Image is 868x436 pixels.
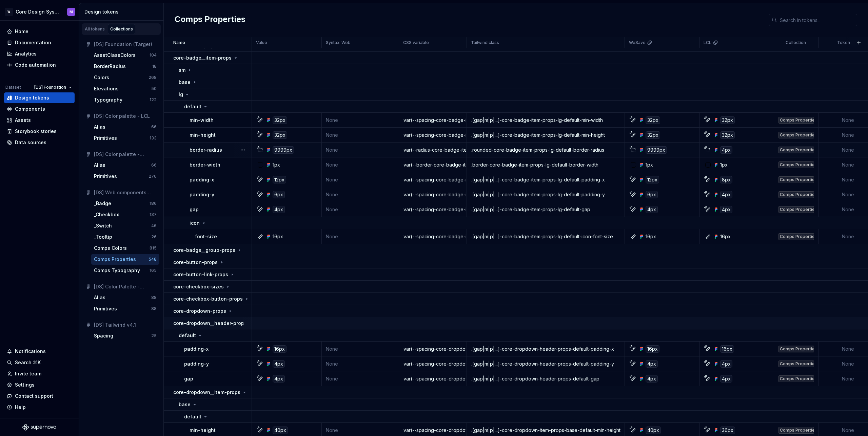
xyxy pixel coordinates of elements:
[184,361,209,367] p: padding-y
[91,303,159,314] button: Primitives88
[151,234,157,240] div: 26
[786,40,806,45] p: Collection
[150,268,157,273] div: 165
[322,143,399,157] td: None
[94,200,111,207] div: _Badge
[778,117,814,124] div: Comps Properties
[273,206,285,213] div: 4px
[91,160,159,171] button: Alias66
[91,254,159,265] a: Comps Properties548
[91,133,159,144] button: Primitives133
[150,212,157,217] div: 137
[471,40,499,45] p: Tailwind class
[152,64,157,69] div: 18
[173,54,232,61] p: core-badge__item-props
[34,85,66,90] span: [DS] Foundation
[84,8,161,15] div: Design tokens
[467,117,624,124] div: .[gap|m|p|...]-core-badge-item-props-lg-default-min-width
[179,401,191,408] p: base
[720,146,732,154] div: 4px
[94,74,109,81] div: Colors
[94,267,140,274] div: Comps Typography
[94,124,105,130] div: Alias
[91,94,159,105] button: Typography122
[91,209,159,220] button: _Checkbox137
[91,72,159,83] a: Colors268
[467,427,624,434] div: .[gap|m|p|...]-core-dropdown-item-props-base-default-min-height
[778,233,814,240] div: Comps Properties
[149,257,157,262] div: 548
[94,162,105,169] div: Alias
[22,424,56,431] a: Supernova Logo
[173,308,226,314] p: core-dropdown-props
[326,40,351,45] p: Syntax: Web
[403,40,429,45] p: CSS variable
[179,67,185,73] p: sm
[4,48,75,59] a: Analytics
[322,128,399,143] td: None
[179,79,191,86] p: base
[322,229,399,244] td: None
[151,295,157,300] div: 88
[91,243,159,254] a: Comps Colors815
[15,128,57,135] div: Storybook stories
[94,294,105,301] div: Alias
[646,131,660,139] div: 32px
[399,117,466,124] div: var(--spacing-core-badge-item-props-lg-default-min-width)
[195,233,217,240] p: font-size
[94,52,136,59] div: AssetClassColors
[778,206,814,213] div: Comps Properties
[837,40,857,45] p: Token set
[720,233,731,240] div: 16px
[91,232,159,242] button: _Tooltip26
[720,345,734,353] div: 16px
[15,393,53,399] div: Contact support
[91,83,159,94] button: Elevations50
[91,292,159,303] button: Alias88
[91,171,159,182] button: Primitives276
[15,139,46,146] div: Data sources
[110,26,133,32] div: Collections
[190,427,216,434] p: min-height
[91,265,159,276] a: Comps Typography165
[467,206,624,213] div: .[gap|m|p|...]-core-badge-item-props-lg-default-gap
[15,381,35,388] div: Settings
[467,375,624,382] div: .[gap|m|p|...]-core-dropdown-header-props-default-gap
[150,245,157,251] div: 815
[179,332,196,339] p: default
[94,245,127,252] div: Comps Colors
[4,137,75,148] a: Data sources
[720,176,732,183] div: 8px
[94,151,157,158] div: [DS] Color palette - WeSave
[720,206,732,213] div: 4px
[399,233,466,240] div: var(--spacing-core-badge-item-props-lg-default-icon-font-size)
[399,427,466,434] div: var(--spacing-core-dropdown-item-props-base-default-min-height)
[777,14,857,26] input: Search in tokens...
[151,124,157,130] div: 66
[94,256,136,263] div: Comps Properties
[467,346,624,352] div: .[gap|m|p|...]-core-dropdown-header-props-default-padding-x
[778,375,814,382] div: Comps Properties
[399,346,466,352] div: var(--spacing-core-dropdown-header-props-default-padding-x)
[778,147,814,153] div: Comps Properties
[151,306,157,311] div: 88
[273,375,285,383] div: 4px
[4,357,75,368] button: Search ⌘K
[778,161,814,168] div: Comps Properties
[15,117,31,124] div: Assets
[646,360,658,368] div: 4px
[399,361,466,367] div: var(--spacing-core-dropdown-header-props-default-padding-y)
[399,176,466,183] div: var(--spacing-core-badge-item-props-lg-default-padding-x)
[399,161,466,168] div: var(--border-core-badge-item-props-lg-default-border-width)
[467,132,624,138] div: .[gap|m|p|...]-core-badge-item-props-lg-default-min-height
[646,375,658,383] div: 4px
[91,330,159,341] a: Spacing25
[720,427,735,434] div: 36px
[4,26,75,37] a: Home
[720,161,728,168] div: 1px
[15,28,28,35] div: Home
